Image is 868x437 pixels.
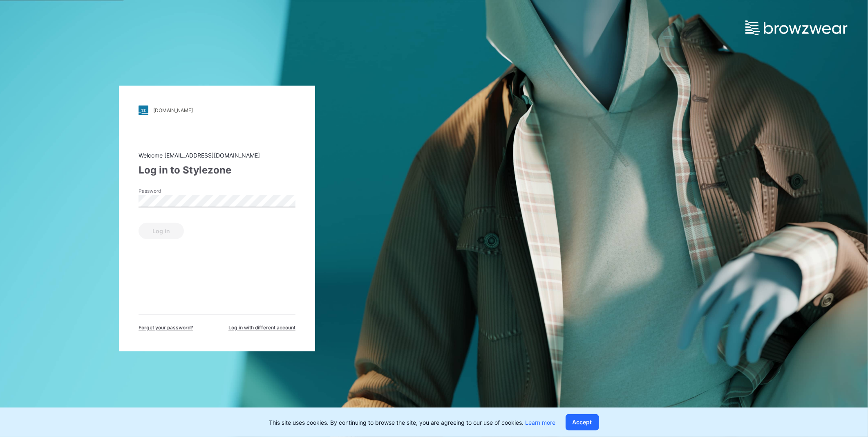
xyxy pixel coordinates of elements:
[526,419,556,426] a: Learn more
[566,414,599,430] button: Accept
[228,324,295,332] span: Log in with different account
[269,418,556,427] p: This site uses cookies. By continuing to browse the site, you are agreeing to our use of cookies.
[139,106,295,115] a: [DOMAIN_NAME]
[139,324,193,332] span: Forget your password?
[139,106,148,115] img: stylezone-logo.562084cfcfab977791bfbf7441f1a819.svg
[153,107,193,113] div: [DOMAIN_NAME]
[139,188,196,195] label: Password
[745,20,848,35] img: browzwear-logo.e42bd6dac1945053ebaf764b6aa21510.svg
[139,151,295,160] div: Welcome [EMAIL_ADDRESS][DOMAIN_NAME]
[139,163,295,178] div: Log in to Stylezone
